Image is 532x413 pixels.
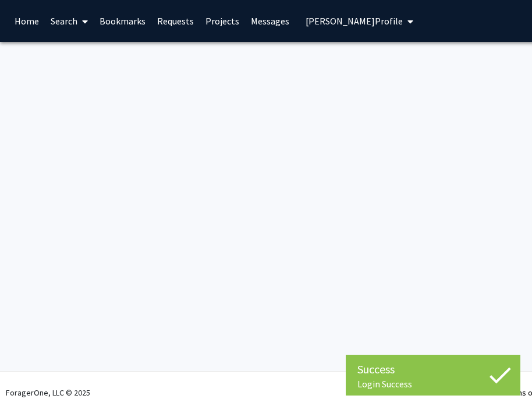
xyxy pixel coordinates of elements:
a: Requests [151,1,200,41]
a: Projects [200,1,245,41]
a: Messages [245,1,295,41]
div: Success [357,361,509,378]
a: Home [9,1,45,41]
div: ForagerOne, LLC © 2025 [6,372,90,413]
div: Login Success [357,378,509,390]
span: [PERSON_NAME] Profile [306,15,403,27]
a: Bookmarks [94,1,151,41]
a: Search [45,1,94,41]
